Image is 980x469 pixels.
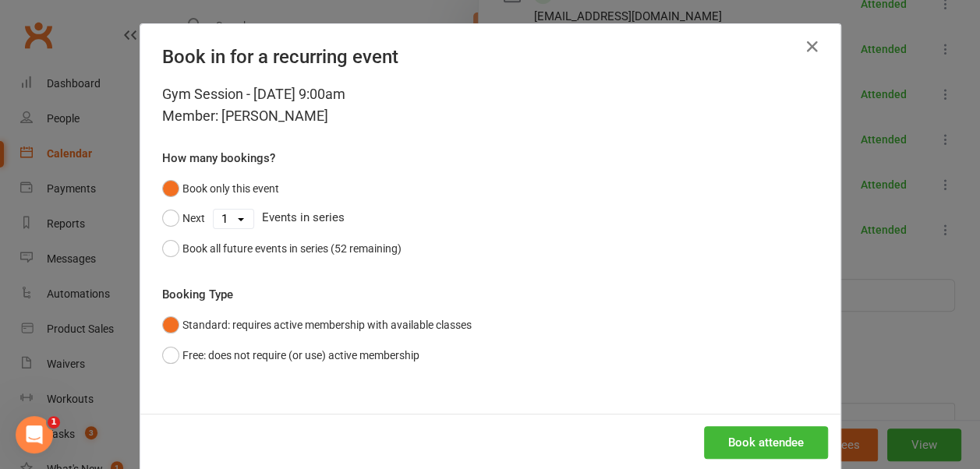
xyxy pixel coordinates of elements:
[162,234,402,263] button: Book all future events in series (52 remaining)
[16,416,53,453] iframe: Intercom live chat
[162,174,279,203] button: Book only this event
[704,426,828,459] button: Book attendee
[182,240,402,257] div: Book all future events in series (52 remaining)
[162,203,205,233] button: Next
[162,203,819,233] div: Events in series
[162,149,275,167] label: How many bookings?
[162,340,419,370] button: Free: does not require (or use) active membership
[162,285,233,304] label: Booking Type
[162,310,472,340] button: Standard: requires active membership with available classes
[800,34,825,59] button: Close
[162,83,819,127] div: Gym Session - [DATE] 9:00am Member: [PERSON_NAME]
[162,46,819,68] h4: Book in for a recurring event
[48,416,60,428] span: 1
